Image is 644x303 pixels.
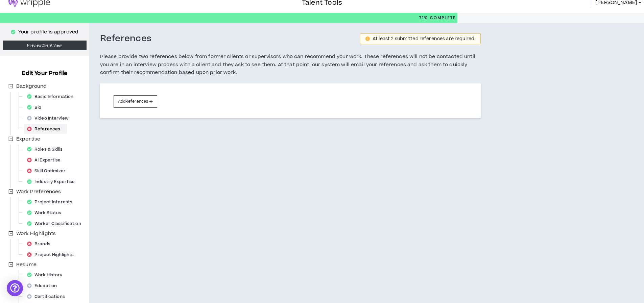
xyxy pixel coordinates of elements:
div: References [24,124,67,134]
div: Industry Expertise [24,177,81,186]
h3: References [100,33,152,45]
div: Basic Information [24,92,80,101]
span: Work Preferences [15,188,62,196]
div: Work History [24,270,69,280]
h3: Edit Your Profile [19,69,70,77]
div: Video Interview [24,113,75,123]
div: Project Interests [24,197,79,207]
div: AI Expertise [24,155,68,165]
div: Certifications [24,292,72,301]
span: Resume [15,261,38,269]
span: exclamation-circle [365,36,370,41]
span: minus-square [8,189,13,194]
a: PreviewClient View [3,41,87,50]
div: Project Highlights [24,250,80,259]
span: Resume [16,261,37,268]
div: Brands [24,239,57,249]
div: Open Intercom Messenger [7,280,23,296]
div: Roles & Skills [24,145,69,154]
span: Work Highlights [15,230,57,238]
div: Work Status [24,208,68,218]
p: 71% [419,13,456,23]
h5: Please provide two references below from former clients or supervisors who can recommend your wor... [100,53,481,77]
span: Background [15,82,48,91]
button: AddReferences [114,95,158,108]
span: Expertise [16,135,40,143]
div: At least 2 submitted references are required. [373,36,475,41]
span: minus-square [8,136,13,141]
span: minus-square [8,84,13,89]
span: Complete [428,15,456,21]
span: minus-square [8,231,13,236]
span: Expertise [15,135,42,143]
span: Work Highlights [16,230,56,237]
div: Worker Classification [24,219,88,228]
span: Background [16,83,47,90]
span: Work Preferences [16,188,61,195]
div: Education [24,281,64,291]
p: Your profile is approved [18,28,78,36]
span: minus-square [8,262,13,267]
div: Bio [24,103,48,112]
div: Skill Optimizer [24,166,72,176]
